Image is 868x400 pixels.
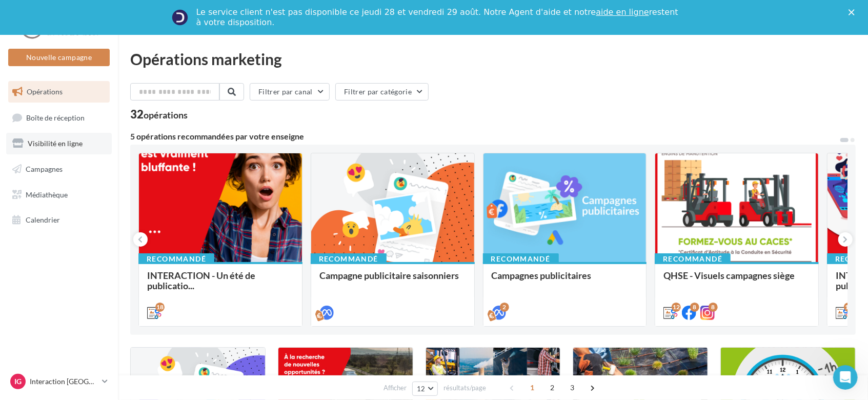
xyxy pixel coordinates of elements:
[833,365,858,390] iframe: Intercom live chat
[8,372,110,391] a: IG Interaction [GEOGRAPHIC_DATA]
[443,383,486,393] span: résultats/page
[8,49,110,66] button: Nouvelle campagne
[28,139,83,148] span: Visibilité en ligne
[26,165,63,173] span: Campagnes
[709,303,718,312] div: 8
[6,158,112,180] a: Campagnes
[6,184,112,206] a: Médiathèque
[655,253,731,265] div: Recommandé
[564,379,580,396] span: 3
[492,270,592,281] span: Campagnes publicitaires
[690,303,699,312] div: 8
[412,382,438,396] button: 12
[130,51,856,67] div: Opérations marketing
[172,9,188,26] img: Profile image for Service-Client
[147,270,255,291] span: INTERACTION - Un été de publicatio...
[27,87,63,96] span: Opérations
[544,379,560,396] span: 2
[383,383,407,393] span: Afficher
[130,109,188,120] div: 32
[844,303,853,312] div: 12
[417,385,426,393] span: 12
[849,9,859,15] div: Fermer
[596,7,649,17] a: aide en ligne
[26,113,85,122] span: Boîte de réception
[500,303,509,312] div: 2
[26,190,68,198] span: Médiathèque
[6,133,112,154] a: Visibilité en ligne
[524,379,540,396] span: 1
[14,376,22,387] span: IG
[6,107,112,129] a: Boîte de réception
[6,209,112,231] a: Calendrier
[26,215,60,224] span: Calendrier
[138,253,214,265] div: Recommandé
[311,253,387,265] div: Recommandé
[483,253,559,265] div: Recommandé
[319,270,459,281] span: Campagne publicitaire saisonniers
[30,376,98,387] p: Interaction [GEOGRAPHIC_DATA]
[335,83,429,101] button: Filtrer par catégorie
[130,132,839,141] div: 5 opérations recommandées par votre enseigne
[144,110,188,119] div: opérations
[250,83,330,101] button: Filtrer par canal
[672,303,681,312] div: 12
[155,303,165,312] div: 18
[663,270,795,281] span: QHSE - Visuels campagnes siège
[196,7,680,28] div: Le service client n'est pas disponible ce jeudi 28 et vendredi 29 août. Notre Agent d'aide et not...
[6,81,112,103] a: Opérations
